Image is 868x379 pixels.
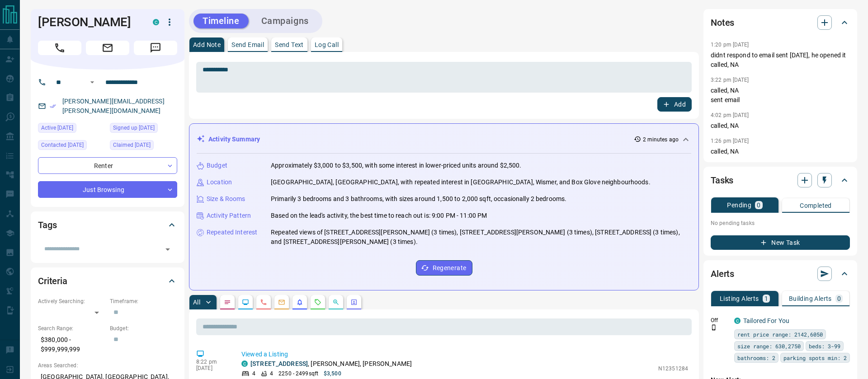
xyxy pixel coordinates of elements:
[38,297,105,305] p: Actively Searching:
[271,194,566,204] p: Primarily 3 bedrooms and 3 bathrooms, with sizes around 1,500 to 2,000 sqft, occasionally 2 bedro...
[711,12,850,33] div: Notes
[764,295,768,302] p: 1
[110,297,177,305] p: Timeframe:
[271,178,651,187] p: [GEOGRAPHIC_DATA], [GEOGRAPHIC_DATA], with repeated interest in [GEOGRAPHIC_DATA], Wismer, and Bo...
[278,299,285,306] svg: Emails
[271,161,521,170] p: Approximately $3,000 to $3,500, with some interest in lower-priced units around $2,500.
[315,42,339,48] p: Log Call
[720,295,759,302] p: Listing Alerts
[38,324,105,332] p: Search Range:
[711,267,734,281] h2: Alerts
[196,359,228,365] p: 8:22 pm
[727,202,751,208] p: Pending
[711,324,717,331] svg: Push Notification Only
[734,318,741,324] div: condos.ca
[197,131,691,148] div: Activity Summary2 minutes ago
[38,15,139,29] h1: [PERSON_NAME]
[809,342,840,351] span: beds: 3-99
[250,360,308,367] a: [STREET_ADDRESS]
[271,228,691,247] p: Repeated views of [STREET_ADDRESS][PERSON_NAME] (3 times), [STREET_ADDRESS][PERSON_NAME] (3 times...
[193,42,221,48] p: Add Note
[711,112,749,118] p: 4:02 pm [DATE]
[416,260,472,276] button: Regenerate
[275,42,304,48] p: Send Text
[800,202,832,209] p: Completed
[250,359,412,369] p: , [PERSON_NAME], [PERSON_NAME]
[38,140,105,153] div: Tue Oct 15 2024
[207,194,245,204] p: Size & Rooms
[241,360,248,367] div: condos.ca
[113,123,155,132] span: Signed up [DATE]
[242,299,249,306] svg: Lead Browsing Activity
[757,202,760,208] p: 0
[207,178,232,187] p: Location
[110,324,177,332] p: Budget:
[711,263,850,285] div: Alerts
[231,42,264,48] p: Send Email
[657,97,692,112] button: Add
[38,41,81,55] span: Call
[332,299,340,306] svg: Opportunities
[38,274,67,288] h2: Criteria
[241,350,688,359] p: Viewed a Listing
[837,295,841,302] p: 0
[271,211,487,220] p: Based on the lead's activity, the best time to reach out is: 9:00 PM - 11:00 PM
[110,140,177,153] div: Wed Sep 11 2024
[314,299,321,306] svg: Requests
[711,86,850,105] p: called, NA sent email
[86,41,129,55] span: Email
[208,135,260,144] p: Activity Summary
[38,270,177,292] div: Criteria
[38,332,105,357] p: $380,000 - $999,999,999
[260,299,267,306] svg: Calls
[113,140,151,150] span: Claimed [DATE]
[134,41,177,55] span: Message
[737,342,801,351] span: size range: 630,2750
[711,138,749,144] p: 1:26 pm [DATE]
[324,370,341,378] p: $3,500
[224,299,231,306] svg: Notes
[711,316,729,324] p: Off
[658,365,688,373] p: N12351284
[783,353,847,362] span: parking spots min: 2
[207,161,227,170] p: Budget
[278,370,318,378] p: 2250 - 2499 sqft
[711,147,850,156] p: called, NA
[270,370,273,378] p: 4
[743,317,789,324] a: Tailored For You
[87,77,98,88] button: Open
[252,370,255,378] p: 4
[41,140,84,150] span: Contacted [DATE]
[62,98,165,114] a: [PERSON_NAME][EMAIL_ADDRESS][PERSON_NAME][DOMAIN_NAME]
[737,330,823,339] span: rent price range: 2142,6050
[789,295,832,302] p: Building Alerts
[193,14,249,28] button: Timeline
[643,136,679,144] p: 2 minutes ago
[711,51,850,70] p: didnt respond to email sent [DATE], he opened it called, NA
[196,365,228,371] p: [DATE]
[207,228,257,237] p: Repeated Interest
[38,361,177,370] p: Areas Searched:
[38,181,177,198] div: Just Browsing
[38,123,105,136] div: Sun Sep 14 2025
[711,15,734,30] h2: Notes
[711,235,850,250] button: New Task
[711,169,850,191] div: Tasks
[38,218,57,232] h2: Tags
[711,173,733,187] h2: Tasks
[711,121,850,131] p: called, NA
[153,19,159,25] div: condos.ca
[296,299,303,306] svg: Listing Alerts
[161,243,174,256] button: Open
[38,214,177,236] div: Tags
[207,211,251,220] p: Activity Pattern
[711,42,749,48] p: 1:20 pm [DATE]
[711,216,850,230] p: No pending tasks
[193,299,200,305] p: All
[711,77,749,83] p: 3:22 pm [DATE]
[38,157,177,174] div: Renter
[350,299,358,306] svg: Agent Actions
[737,353,775,362] span: bathrooms: 2
[110,123,177,136] div: Thu Aug 29 2024
[41,123,73,132] span: Active [DATE]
